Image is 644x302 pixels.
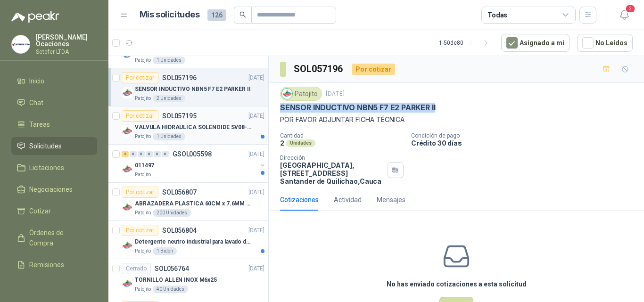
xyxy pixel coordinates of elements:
[153,247,177,255] div: 1 Bidón
[135,85,251,94] p: SENSOR INDUCTIVO NBN5 F7 E2 PARKER II
[135,286,151,293] p: Patojito
[280,195,319,205] div: Cotizaciones
[248,226,264,235] p: [DATE]
[29,228,88,248] span: Órdenes de Compra
[29,163,64,173] span: Licitaciones
[248,150,264,159] p: [DATE]
[135,209,151,217] p: Patojito
[162,74,197,81] p: SOL057196
[153,286,188,293] div: 40 Unidades
[153,95,185,102] div: 2 Unidades
[153,133,185,140] div: 1 Unidades
[411,139,640,147] p: Crédito 30 días
[122,151,129,157] div: 2
[326,90,345,98] p: [DATE]
[153,57,185,64] div: 1 Unidades
[411,132,640,139] p: Condición de pago
[162,151,169,157] div: 0
[122,225,158,236] div: Por cotizar
[248,264,264,273] p: [DATE]
[135,199,252,208] p: ABRAZADERA PLASTICA 60CM x 7.6MM ANCHA
[11,224,97,252] a: Órdenes de Compra
[36,34,97,47] p: [PERSON_NAME] Ocaciones
[577,34,633,52] button: No Leídos
[122,148,266,179] a: 2 0 0 0 0 0 GSOL005598[DATE] Company Logo011497Patojito
[135,237,252,246] p: Detergente neutro industrial para lavado de tanques y maquinas.
[122,125,133,137] img: Company Logo
[135,276,217,285] p: TORNILLO ALLEN INOX M6x25
[108,106,268,145] a: Por cotizarSOL057195[DATE] Company LogoVALVULA HIDRAULICA SOLENOIDE SV08-20Patojito1 Unidades
[162,113,197,119] p: SOL057195
[108,68,268,106] a: Por cotizarSOL057196[DATE] Company LogoSENSOR INDUCTIVO NBN5 F7 E2 PARKER IIPatojito2 Unidades
[173,151,212,157] p: GSOL005598
[11,202,97,220] a: Cotizar
[36,49,97,55] p: Setefer LTDA
[387,279,527,289] h3: No has enviado cotizaciones a esta solicitud
[135,133,151,140] p: Patojito
[280,103,435,113] p: SENSOR INDUCTIVO NBN5 F7 E2 PARKER II
[616,7,633,24] button: 3
[280,114,633,125] p: POR FAVOR ADJUNTAR FICHA TÉCNICA
[153,209,191,217] div: 200 Unidades
[29,76,44,86] span: Inicio
[334,195,362,205] div: Actividad
[280,139,284,147] p: 2
[162,227,197,234] p: SOL056804
[11,256,97,274] a: Remisiones
[11,72,97,90] a: Inicio
[248,112,264,121] p: [DATE]
[122,202,133,213] img: Company Logo
[29,141,62,151] span: Solicitudes
[280,87,322,101] div: Patojito
[135,57,151,64] p: Patojito
[135,123,252,132] p: VALVULA HIDRAULICA SOLENOIDE SV08-20
[280,161,384,185] p: [GEOGRAPHIC_DATA], [STREET_ADDRESS] Santander de Quilichao , Cauca
[138,151,145,157] div: 0
[11,180,97,198] a: Negociaciones
[280,132,404,139] p: Cantidad
[29,98,43,108] span: Chat
[501,34,570,52] button: Asignado a mi
[122,163,133,175] img: Company Logo
[140,8,200,22] h1: Mis solicitudes
[29,119,50,130] span: Tareas
[108,183,268,221] a: Por cotizarSOL056807[DATE] Company LogoABRAZADERA PLASTICA 60CM x 7.6MM ANCHAPatojito200 Unidades
[282,89,292,99] img: Company Logo
[146,151,153,157] div: 0
[29,260,64,270] span: Remisiones
[29,184,73,195] span: Negociaciones
[439,35,494,50] div: 1 - 50 de 80
[122,87,133,98] img: Company Logo
[239,11,246,18] span: search
[135,161,154,170] p: 011497
[294,62,344,76] h3: SOL057196
[352,64,395,75] div: Por cotizar
[122,110,158,122] div: Por cotizar
[122,72,158,83] div: Por cotizar
[207,9,226,21] span: 126
[122,240,133,251] img: Company Logo
[122,187,158,198] div: Por cotizar
[155,265,189,272] p: SOL056764
[162,189,197,196] p: SOL056807
[122,278,133,289] img: Company Logo
[11,115,97,133] a: Tareas
[280,155,384,161] p: Dirección
[108,259,268,297] a: CerradoSOL056764[DATE] Company LogoTORNILLO ALLEN INOX M6x25Patojito40 Unidades
[108,221,268,259] a: Por cotizarSOL056804[DATE] Company LogoDetergente neutro industrial para lavado de tanques y maqu...
[377,195,405,205] div: Mensajes
[625,4,636,13] span: 3
[29,206,51,216] span: Cotizar
[130,151,137,157] div: 0
[122,263,151,274] div: Cerrado
[487,10,507,20] div: Todas
[286,139,315,147] div: Unidades
[135,95,151,102] p: Patojito
[12,35,30,53] img: Company Logo
[11,278,97,295] a: Configuración
[11,11,59,23] img: Logo peakr
[135,247,151,255] p: Patojito
[11,159,97,177] a: Licitaciones
[154,151,161,157] div: 0
[248,73,264,82] p: [DATE]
